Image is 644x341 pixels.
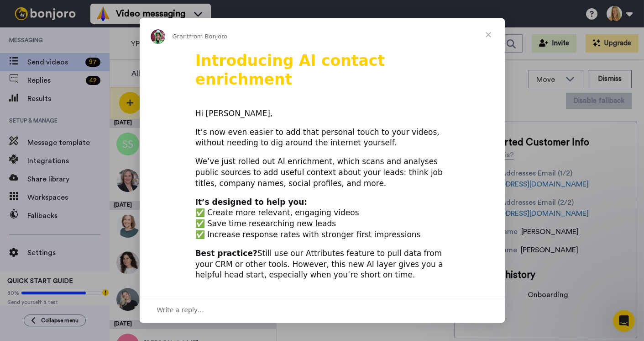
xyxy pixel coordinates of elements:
[195,127,449,149] div: It’s now even easier to add that personal touch to your videos, without needing to dig around the...
[157,304,204,316] span: Write a reply…
[195,197,307,207] b: It’s designed to help you:
[472,18,505,51] span: Close
[195,288,449,299] div: Two quick notes:
[189,33,227,40] span: from Bonjoro
[151,29,165,44] img: Profile image for Grant
[173,33,189,40] span: Grant
[195,52,385,88] b: Introducing AI contact enrichment
[195,248,449,281] div: Still use our Attributes feature to pull data from your CRM or other tools. However, this new AI ...
[195,249,257,258] b: Best practice?
[195,197,449,240] div: ✅ Create more relevant, engaging videos ✅ Save time researching new leads ✅ Increase response rat...
[195,156,449,189] div: We’ve just rolled out AI enrichment, which scans and analyses public sources to add useful contex...
[140,297,505,323] div: Open conversation and reply
[195,108,449,119] div: Hi [PERSON_NAME],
